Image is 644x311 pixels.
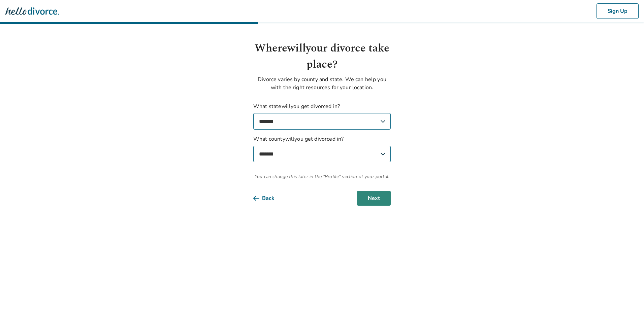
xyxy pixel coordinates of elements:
[253,135,391,162] label: What county will you get divorced in?
[253,75,391,92] p: Divorce varies by county and state. We can help you with the right resources for your location.
[357,191,391,206] button: Next
[253,113,391,130] select: What statewillyou get divorced in?
[253,173,391,180] span: You can change this later in the "Profile" section of your portal.
[5,4,59,18] img: Hello Divorce Logo
[610,279,644,311] iframe: Chat Widget
[253,102,391,130] label: What state will you get divorced in?
[253,146,391,162] select: What countywillyou get divorced in?
[597,3,639,19] button: Sign Up
[253,191,285,206] button: Back
[253,40,391,73] h1: Where will your divorce take place?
